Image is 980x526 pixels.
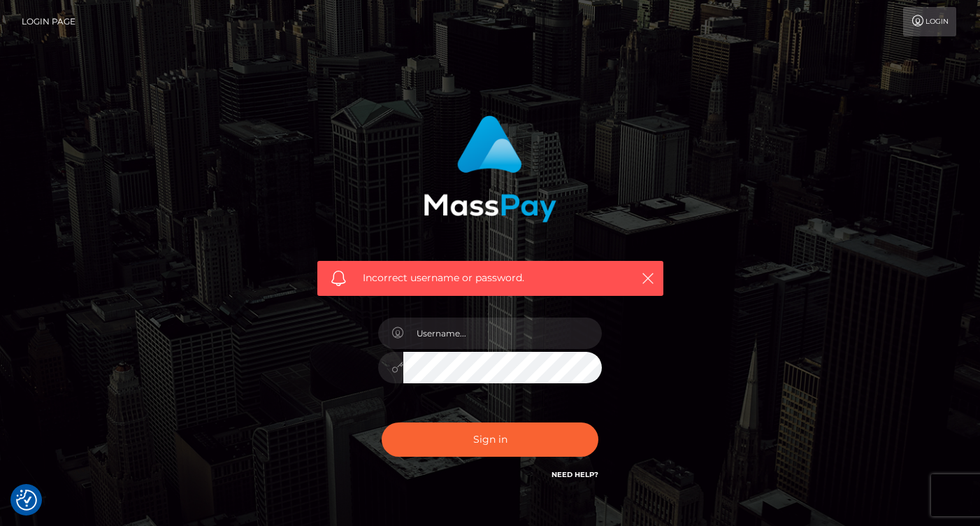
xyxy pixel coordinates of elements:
[363,271,618,285] span: Incorrect username or password.
[16,490,37,511] img: Revisit consent button
[552,470,598,479] a: Need Help?
[424,115,556,222] img: MassPay Login
[903,7,956,36] a: Login
[16,490,37,511] button: Consent Preferences
[22,7,75,36] a: Login Page
[403,318,602,349] input: Username...
[382,422,598,457] button: Sign in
